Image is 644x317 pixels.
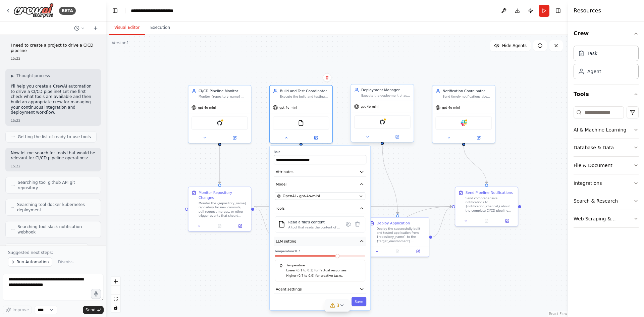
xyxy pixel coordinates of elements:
button: Hide left sidebar [110,6,120,15]
button: AI & Machine Learning [574,121,639,139]
button: Visual Editor [109,21,145,35]
div: React Flow controls [111,277,120,312]
button: Hide right sidebar [553,6,563,15]
div: Deploy Application [376,221,410,226]
div: CI/CD Pipeline MonitorMonitor {repository_name} repository for changes, trigger builds, and coord... [188,85,251,143]
div: Notification CoordinatorSend timely notifications about the CI/CD pipeline status to the {notific... [432,85,495,143]
button: Run Automation [8,257,52,267]
div: Agent [587,68,601,75]
div: Send timely notifications about the CI/CD pipeline status to the {notification_channel}. Keep the... [442,95,492,99]
button: Attributes [274,167,366,177]
button: Web Scraping & Browsing [574,210,639,227]
div: Monitor Repository Changes [199,190,248,200]
div: AI & Machine Learning [574,126,626,133]
span: Searching tool docker kubernetes deployment [17,202,95,213]
button: Integrations [574,174,639,192]
g: Edge from 1c1e153e-6a05-4b91-ab9b-42ff7da9f16f to ba798e73-f6b9-45dd-bca1-e30d514e3f9e [254,204,452,209]
span: Tools [276,206,284,211]
span: Hide Agents [502,43,527,48]
div: Send Pipeline NotificationsSend comprehensive notifications to {notification_channel} about the c... [455,187,518,226]
div: Task [587,50,597,57]
img: Slack [461,120,467,126]
div: Monitor {repository_name} repository for changes, trigger builds, and coordinate the entire CI/CD... [199,95,248,99]
nav: breadcrumb [131,7,189,14]
div: 15:22 [11,164,96,169]
button: Open in side panel [464,135,493,141]
button: Model [274,180,366,189]
span: ▶ [11,73,14,78]
button: Database & Data [574,139,639,156]
div: CI/CD Pipeline Monitor [199,89,248,94]
g: Edge from 509e87dc-4264-4069-8f08-e05020380ae7 to 044aeed1-6f82-4f51-9a79-4de784609440 [380,146,400,214]
span: gpt-4o-mini [361,105,378,109]
button: Agent settings [274,284,366,294]
div: Web Scraping & Browsing [574,215,633,222]
img: FileReadTool [278,221,285,228]
span: gpt-4o-mini [442,106,460,110]
g: Edge from 044aeed1-6f82-4f51-9a79-4de784609440 to ba798e73-f6b9-45dd-bca1-e30d514e3f9e [432,204,452,240]
button: zoom out [111,286,120,295]
button: Save [352,297,366,306]
button: Open in side panel [220,135,249,141]
div: Execute the deployment phase of the CI/CD pipeline for {repository_name} to {target_environment}.... [361,94,411,98]
div: Send comprehensive notifications to {notification_channel} about the complete CI/CD pipeline exec... [466,196,515,213]
button: zoom in [111,277,120,286]
button: Cancel [331,297,350,306]
button: Search & Research [574,192,639,210]
span: LLM setting [276,239,296,244]
span: Searching tool slack notification webhook [17,224,95,235]
div: BETA [59,7,76,15]
p: Now let me search for tools that would be relevant for CI/CD pipeline operations: [11,151,96,161]
g: Edge from 1c1e153e-6a05-4b91-ab9b-42ff7da9f16f to 4aa2b5dd-1c81-43da-aca7-73052a5e883d [254,204,274,240]
button: toggle interactivity [111,303,120,312]
div: Monitor the {repository_name} repository for new commits, pull request merges, or other trigger e... [199,201,248,218]
span: Send [86,307,96,313]
div: Deploy the successfully built and tested application from {repository_name} to the {target_enviro... [376,227,426,243]
button: ▶Thought process [11,73,50,78]
div: Build and Test CoordinatorExecute the build and testing phase of the CI/CD pipeline for {reposito... [269,85,333,143]
button: Tools [574,85,639,104]
button: Configure tool [344,220,353,229]
p: Lower (0.1 to 0.3) for factual responses. [286,268,361,273]
button: No output available [387,248,408,254]
div: Build and Test Coordinator [280,89,329,94]
div: Integrations [574,180,602,187]
button: Switch to previous chat [71,24,88,32]
button: Crew [574,24,639,43]
span: Searching tool github API git repository [18,180,95,191]
img: GitHub [217,120,223,126]
button: No output available [476,218,497,224]
span: OpenAI - gpt-4o-mini [283,194,320,199]
div: Tools [574,104,639,233]
div: Deployment Manager [361,88,411,93]
div: Crew [574,43,639,85]
button: Click to speak your automation idea [91,289,101,299]
div: Deploy ApplicationDeploy the successfully built and tested application from {repository_name} to ... [366,217,429,257]
img: GitHub [379,119,385,125]
div: A tool that reads the content of a file. To use this tool, provide a 'file_path' parameter with t... [288,225,340,229]
span: gpt-4o-mini [279,106,297,110]
span: Model [276,182,286,187]
button: File & Document [574,157,639,174]
span: Thought process [16,73,50,78]
button: No output available [209,223,230,229]
g: Edge from fa6a463f-d273-4947-a59d-409eac92d359 to 1c1e153e-6a05-4b91-ab9b-42ff7da9f16f [217,146,222,184]
span: 3 [336,302,339,309]
a: React Flow attribution [549,312,567,316]
button: Dismiss [55,257,77,267]
div: Version 1 [112,40,129,46]
span: Attributes [276,169,293,174]
h4: Resources [574,7,601,15]
div: 15:22 [11,56,96,61]
div: File & Document [574,162,612,169]
button: OpenAI - gpt-4o-mini [275,192,365,200]
img: FileReadTool [298,120,304,126]
button: 3 [324,299,350,312]
p: I need to create a project to drive a CICD pipeline [11,43,96,53]
div: Notification Coordinator [442,89,492,94]
div: Database & Data [574,144,614,151]
span: gpt-4o-mini [198,106,216,110]
button: Send [83,306,104,314]
button: Hide Agents [490,40,531,51]
button: Open in side panel [231,223,249,229]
